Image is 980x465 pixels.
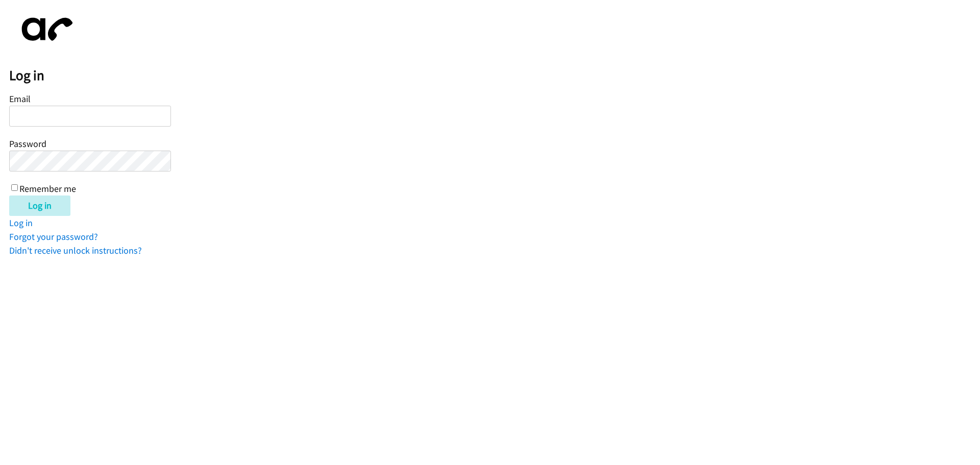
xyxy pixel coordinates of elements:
[9,244,142,256] a: Didn't receive unlock instructions?
[9,231,98,242] a: Forgot your password?
[9,9,81,50] img: aphone-8a226864a2ddd6a5e75d1ebefc011f4aa8f32683c2d82f3fb0802fe031f96514.svg
[9,93,31,105] label: Email
[9,67,980,84] h2: Log in
[9,195,70,216] input: Log in
[9,138,46,150] label: Password
[19,183,76,194] label: Remember me
[9,217,33,229] a: Log in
